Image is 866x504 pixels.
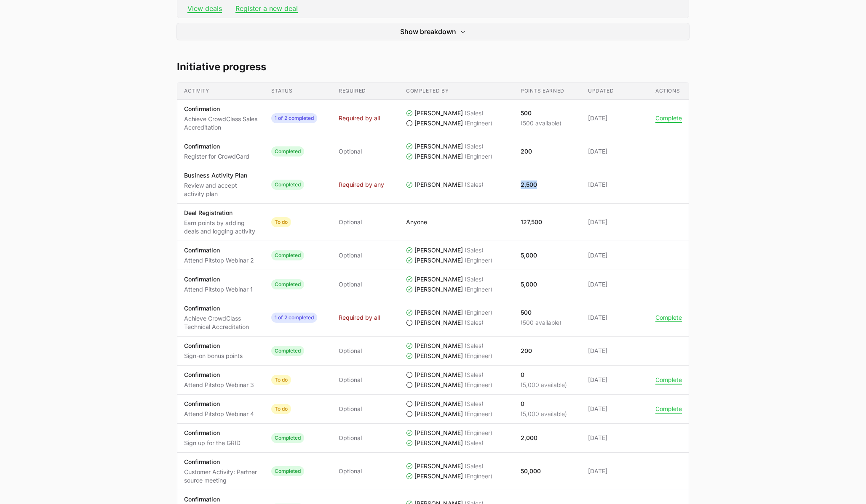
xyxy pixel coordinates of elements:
span: [PERSON_NAME] [414,400,463,408]
span: [PERSON_NAME] [414,472,463,480]
p: 2,000 [521,434,537,442]
span: (Engineer) [465,308,492,317]
span: [PERSON_NAME] [414,318,463,327]
button: Complete [655,314,682,321]
p: (5,000 available) [521,381,567,389]
span: (Engineer) [465,472,492,480]
span: (Sales) [465,400,484,408]
p: Confirmation [184,458,258,466]
button: Complete [655,405,682,413]
p: Confirmation [184,400,254,408]
span: [DATE] [588,218,642,226]
span: [PERSON_NAME] [414,246,463,255]
button: Complete [655,114,682,122]
span: [PERSON_NAME] [414,342,463,350]
p: Attend Pitstop Webinar 4 [184,410,254,418]
span: [PERSON_NAME] [414,275,463,284]
th: Actions [649,82,689,100]
span: Optional [339,147,362,156]
span: [DATE] [588,114,642,122]
span: [PERSON_NAME] [414,308,463,317]
p: Confirmation [184,342,243,350]
p: 200 [521,147,532,156]
span: Optional [339,251,362,260]
span: (Engineer) [465,119,492,127]
span: Optional [339,376,362,384]
p: 0 [521,400,567,408]
p: (5,000 available) [521,410,567,418]
p: Confirmation [184,246,254,255]
th: Points earned [514,82,581,100]
h2: Initiative progress [177,60,689,74]
span: [PERSON_NAME] [414,256,463,265]
th: Updated [581,82,649,100]
p: Confirmation [184,105,258,113]
span: [PERSON_NAME] [414,109,463,117]
p: 5,000 [521,251,537,260]
span: (Sales) [465,142,484,151]
p: Earn points by adding deals and logging activity [184,219,258,236]
span: [DATE] [588,347,642,355]
p: Sign up for the GRID [184,439,241,447]
p: Confirmation [184,429,241,437]
p: 200 [521,347,532,355]
p: Register for CrowdCard [184,152,249,161]
span: [DATE] [588,180,642,189]
span: [DATE] [588,405,642,413]
span: Optional [339,405,362,413]
span: [PERSON_NAME] [414,462,463,470]
p: Anyone [406,218,427,226]
a: View deals [187,4,222,13]
span: [DATE] [588,376,642,384]
span: Optional [339,280,362,289]
span: (Engineer) [465,285,492,294]
span: [PERSON_NAME] [414,285,463,294]
svg: Expand/Collapse [460,28,466,35]
span: (Sales) [465,371,484,379]
span: [PERSON_NAME] [414,180,463,189]
p: Confirmation [184,371,254,379]
span: [DATE] [588,251,642,260]
span: (Engineer) [465,429,492,437]
span: Required by all [339,313,380,322]
span: Optional [339,434,362,442]
span: [DATE] [588,467,642,475]
span: (Sales) [465,439,484,447]
p: Attend Pitstop Webinar 1 [184,285,253,294]
span: (Sales) [465,342,484,350]
th: Status [265,82,332,100]
p: Business Activity Plan [184,171,258,180]
span: (Sales) [465,109,484,117]
span: (Sales) [465,180,484,189]
p: Review and accept activity plan [184,181,258,198]
span: [PERSON_NAME] [414,381,463,389]
span: [PERSON_NAME] [414,429,463,437]
p: Confirmation [184,304,258,313]
span: Optional [339,347,362,355]
p: Confirmation [184,495,258,504]
p: Deal Registration [184,209,258,217]
span: [DATE] [588,434,642,442]
p: Achieve CrowdClass Technical Accreditation [184,314,258,331]
p: Attend Pitstop Webinar 3 [184,381,254,389]
p: Achieve CrowdClass Sales Accreditation [184,115,258,132]
span: (Engineer) [465,152,492,161]
span: [DATE] [588,280,642,289]
p: 5,000 [521,280,537,289]
span: [PERSON_NAME] [414,142,463,151]
button: Show breakdownExpand/Collapse [177,23,689,40]
span: (Sales) [465,275,484,284]
span: [PERSON_NAME] [414,439,463,447]
span: [DATE] [588,147,642,156]
th: Required [332,82,399,100]
p: (500 available) [521,318,561,327]
p: Sign-on bonus points [184,352,243,360]
p: Confirmation [184,142,249,151]
button: Complete [655,376,682,384]
span: Required by any [339,180,384,189]
span: [PERSON_NAME] [414,119,463,127]
th: Completed by [399,82,514,100]
th: Activity [177,82,265,100]
a: Register a new deal [235,4,298,13]
span: (Engineer) [465,256,492,265]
